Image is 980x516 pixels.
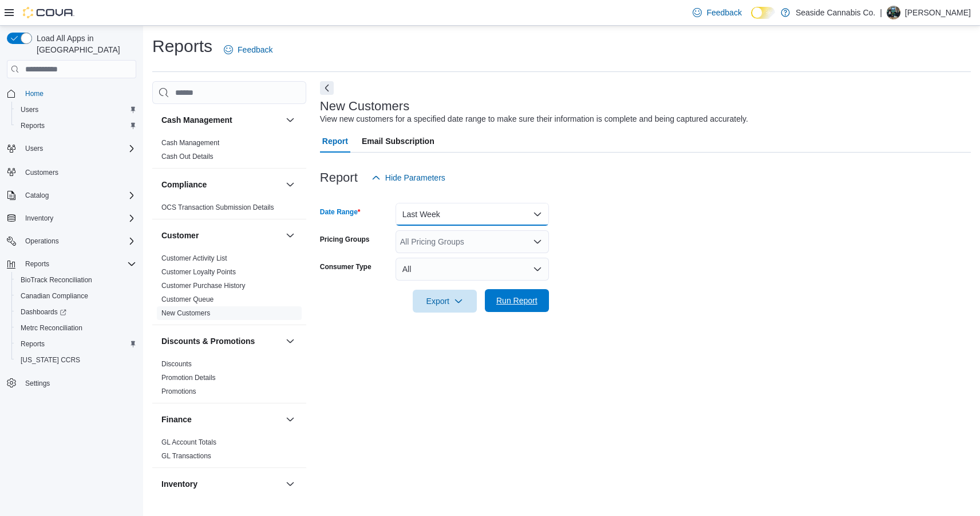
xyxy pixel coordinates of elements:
a: Canadian Compliance [16,289,93,303]
a: GL Transactions [161,452,211,460]
button: Catalog [2,187,141,203]
a: Cash Management [161,139,219,147]
span: Feedback [706,7,741,18]
button: All [396,258,549,281]
span: Operations [21,234,136,248]
span: Users [16,103,136,117]
button: Catalog [21,189,53,202]
span: Load All Apps in [GEOGRAPHIC_DATA] [32,33,136,55]
button: Customer [283,229,297,242]
button: Next [320,81,334,95]
button: Inventory [283,477,297,491]
span: BioTrack Reconciliation [21,275,92,285]
button: Reports [11,336,141,352]
span: Customer Activity List [161,254,227,263]
button: Last Week [396,203,549,226]
a: Customer Activity List [161,254,227,262]
button: Reports [11,118,141,134]
span: Home [21,86,136,101]
span: Customer Purchase History [161,281,246,290]
a: Promotion Details [161,374,216,382]
a: Users [16,103,43,117]
a: BioTrack Reconciliation [16,273,97,287]
a: OCS Transaction Submission Details [161,203,274,211]
h3: Inventory [161,478,197,490]
span: Inventory [21,211,136,225]
span: Customers [21,165,136,179]
span: Settings [25,379,50,388]
button: Home [2,85,141,102]
button: Metrc Reconciliation [11,320,141,336]
span: Feedback [238,44,272,55]
button: Operations [21,234,64,248]
span: Canadian Compliance [16,289,136,303]
span: Reports [21,121,45,130]
span: Cash Management [161,138,219,147]
a: New Customers [161,309,210,317]
span: Customer Loyalty Points [161,267,236,277]
button: Users [21,142,48,155]
span: Operations [25,237,59,246]
a: Reports [16,337,49,351]
a: Cash Out Details [161,153,214,161]
h3: Customer [161,230,199,241]
span: GL Transactions [161,451,211,461]
span: Promotion Details [161,373,216,382]
a: Customer Loyalty Points [161,268,236,276]
p: | [880,6,882,19]
a: Customer Queue [161,295,214,303]
span: Metrc Reconciliation [16,321,136,335]
span: BioTrack Reconciliation [16,273,136,287]
span: Dark Mode [751,19,752,19]
span: Promotions [161,387,196,396]
span: Dashboards [21,307,66,317]
div: Customer [152,251,306,325]
button: Users [2,141,141,157]
span: OCS Transaction Submission Details [161,203,274,212]
a: Reports [16,119,49,133]
a: Customers [21,166,63,179]
a: Dashboards [16,305,71,319]
button: Finance [161,414,281,425]
button: Open list of options [533,237,542,246]
span: Users [21,105,38,114]
span: Email Subscription [362,130,434,153]
div: Cash Management [152,136,306,168]
h3: Compliance [161,179,207,190]
label: Consumer Type [320,262,372,271]
span: Users [21,142,136,155]
button: Inventory [2,210,141,226]
label: Pricing Groups [320,235,370,244]
button: Hide Parameters [367,166,450,189]
a: Discounts [161,360,192,368]
button: [US_STATE] CCRS [11,352,141,368]
button: Canadian Compliance [11,288,141,304]
span: Report [322,130,348,153]
span: Reports [25,259,49,269]
a: Feedback [219,38,277,61]
button: Inventory [21,211,58,225]
button: Customers [2,163,141,180]
span: Home [25,89,44,98]
span: Export [420,290,470,313]
span: Discounts [161,359,192,369]
div: Finance [152,435,306,467]
button: Discounts & Promotions [161,335,281,347]
span: Catalog [25,191,49,200]
a: Promotions [161,387,196,395]
a: GL Account Totals [161,438,216,446]
div: Spencer Knowles [887,6,900,19]
a: Metrc Reconciliation [16,321,87,335]
button: Run Report [485,289,549,312]
div: Compliance [152,201,306,219]
button: Reports [21,257,54,271]
span: Inventory [25,214,53,223]
a: Settings [21,377,54,390]
span: Metrc Reconciliation [21,323,82,333]
img: Cova [23,7,74,18]
button: Reports [2,256,141,272]
p: Seaside Cannabis Co. [796,6,875,19]
span: Customers [25,168,58,177]
h3: Discounts & Promotions [161,335,255,347]
h3: New Customers [320,99,409,113]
